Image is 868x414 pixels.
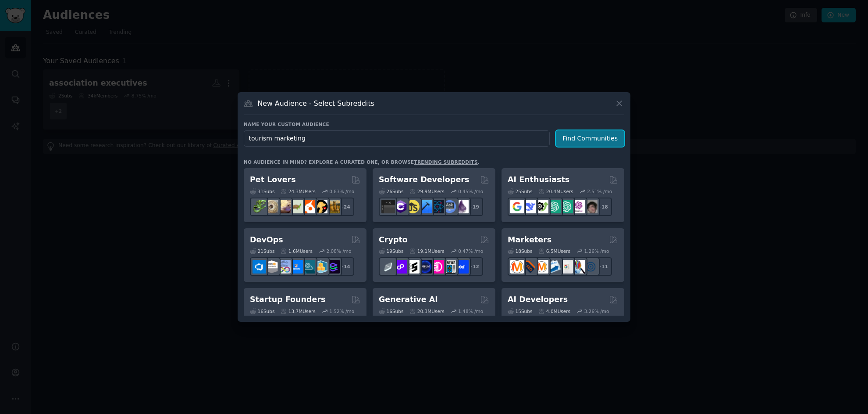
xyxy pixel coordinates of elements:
[336,198,354,216] div: + 24
[327,248,352,254] div: 2.08 % /mo
[418,200,432,213] img: iOSProgramming
[379,234,408,245] h2: Crypto
[535,200,548,213] img: AItoolsCatalog
[594,198,612,216] div: + 18
[409,308,444,314] div: 20.3M Users
[381,260,395,274] img: ethfinance
[523,260,536,274] img: bigseo
[253,200,266,213] img: herpetology
[584,200,598,213] img: ArtificalIntelligence
[302,260,315,274] img: platformengineering
[394,200,407,213] img: csharp
[409,248,444,254] div: 19.1M Users
[508,294,568,305] h2: AI Developers
[572,200,585,213] img: OpenAIDev
[326,260,340,274] img: PlatformEngineers
[455,200,469,213] img: elixir
[465,257,483,276] div: + 12
[258,99,374,108] h3: New Audience - Select Subreddits
[302,200,315,213] img: cockatiel
[538,188,573,194] div: 20.4M Users
[281,308,315,314] div: 13.7M Users
[455,260,469,274] img: defi_
[277,200,291,213] img: leopardgeckos
[584,260,598,274] img: OnlineMarketing
[559,260,573,274] img: googleads
[510,260,524,274] img: content_marketing
[281,248,313,254] div: 1.6M Users
[559,200,573,213] img: chatgpt_prompts_
[458,308,483,314] div: 1.48 % /mo
[414,159,477,165] a: trending subreddits
[244,130,550,147] input: Pick a short name, like "Digital Marketers" or "Movie-Goers"
[443,200,456,213] img: AskComputerScience
[281,188,315,194] div: 24.3M Users
[547,260,561,274] img: Emailmarketing
[265,200,278,213] img: ballpython
[508,234,551,245] h2: Marketers
[250,248,274,254] div: 21 Sub s
[289,200,303,213] img: turtle
[538,308,570,314] div: 4.0M Users
[326,200,340,213] img: dogbreed
[538,248,570,254] div: 6.5M Users
[250,234,283,245] h2: DevOps
[556,130,624,147] button: Find Communities
[418,260,432,274] img: web3
[250,308,274,314] div: 16 Sub s
[587,188,612,194] div: 2.51 % /mo
[314,200,327,213] img: PetAdvice
[584,308,609,314] div: 3.26 % /mo
[336,257,354,276] div: + 14
[523,200,536,213] img: DeepSeek
[379,174,469,185] h2: Software Developers
[289,260,303,274] img: DevOpsLinks
[379,308,403,314] div: 16 Sub s
[572,260,585,274] img: MarketingResearch
[379,294,438,305] h2: Generative AI
[253,260,266,274] img: azuredevops
[244,121,624,127] h3: Name your custom audience
[594,257,612,276] div: + 11
[547,200,561,213] img: chatgpt_promptDesign
[430,260,444,274] img: defiblockchain
[458,248,483,254] div: 0.47 % /mo
[329,308,354,314] div: 1.52 % /mo
[314,260,327,274] img: aws_cdk
[508,308,532,314] div: 15 Sub s
[329,188,354,194] div: 0.83 % /mo
[510,200,524,213] img: GoogleGeminiAI
[394,260,407,274] img: 0xPolygon
[508,248,532,254] div: 18 Sub s
[443,260,456,274] img: CryptoNews
[277,260,291,274] img: Docker_DevOps
[508,188,532,194] div: 25 Sub s
[265,260,278,274] img: AWS_Certified_Experts
[458,188,483,194] div: 0.45 % /mo
[584,248,609,254] div: 1.26 % /mo
[406,200,420,213] img: learnjavascript
[465,198,483,216] div: + 19
[508,174,569,185] h2: AI Enthusiasts
[430,200,444,213] img: reactnative
[250,188,274,194] div: 31 Sub s
[379,248,403,254] div: 19 Sub s
[379,188,403,194] div: 26 Sub s
[535,260,548,274] img: AskMarketing
[381,200,395,213] img: software
[244,159,480,165] div: No audience in mind? Explore a curated one, or browse .
[409,188,444,194] div: 29.9M Users
[406,260,420,274] img: ethstaker
[250,294,325,305] h2: Startup Founders
[250,174,296,185] h2: Pet Lovers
